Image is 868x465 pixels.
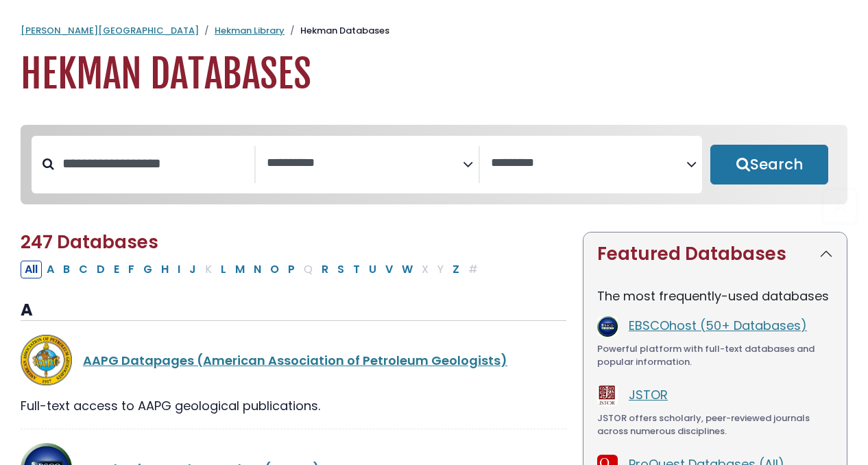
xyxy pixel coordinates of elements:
button: Filter Results A [43,261,58,278]
nav: Search filters [21,125,847,204]
button: Featured Databases [583,232,847,276]
button: All [21,261,42,278]
button: Filter Results Z [448,261,463,278]
button: Filter Results M [231,261,249,278]
button: Submit for Search Results [710,145,828,184]
a: JSTOR [629,386,668,403]
a: Back to Top [815,193,865,219]
p: The most frequently-used databases [597,287,833,305]
button: Filter Results S [333,261,348,278]
span: 247 Databases [21,230,158,254]
nav: breadcrumb [21,24,847,38]
div: Powerful platform with full-text databases and popular information. [597,342,833,369]
button: Filter Results O [266,261,283,278]
button: Filter Results U [365,261,381,278]
h3: A [21,300,566,321]
button: Filter Results C [75,261,92,278]
textarea: Search [267,156,463,171]
a: AAPG Datapages (American Association of Petroleum Geologists) [83,352,507,369]
button: Filter Results H [157,261,173,278]
textarea: Search [491,156,687,171]
input: Search database by title or keyword [54,152,254,175]
button: Filter Results L [217,261,230,278]
button: Filter Results I [173,261,184,278]
button: Filter Results E [110,261,123,278]
button: Filter Results G [139,261,156,278]
button: Filter Results B [59,261,74,278]
button: Filter Results P [284,261,299,278]
a: Hekman Library [215,24,285,37]
a: [PERSON_NAME][GEOGRAPHIC_DATA] [21,24,199,37]
div: Alpha-list to filter by first letter of database name [21,260,483,277]
button: Filter Results J [185,261,200,278]
div: Full-text access to AAPG geological publications. [21,396,566,415]
a: EBSCOhost (50+ Databases) [629,317,807,334]
div: JSTOR offers scholarly, peer-reviewed journals across numerous disciplines. [597,412,833,438]
button: Filter Results V [381,261,397,278]
h1: Hekman Databases [21,51,847,97]
button: Filter Results T [349,261,364,278]
button: Filter Results F [124,261,138,278]
button: Filter Results W [398,261,417,278]
button: Filter Results R [317,261,333,278]
li: Hekman Databases [285,24,389,38]
button: Filter Results N [250,261,265,278]
button: Filter Results D [93,261,109,278]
